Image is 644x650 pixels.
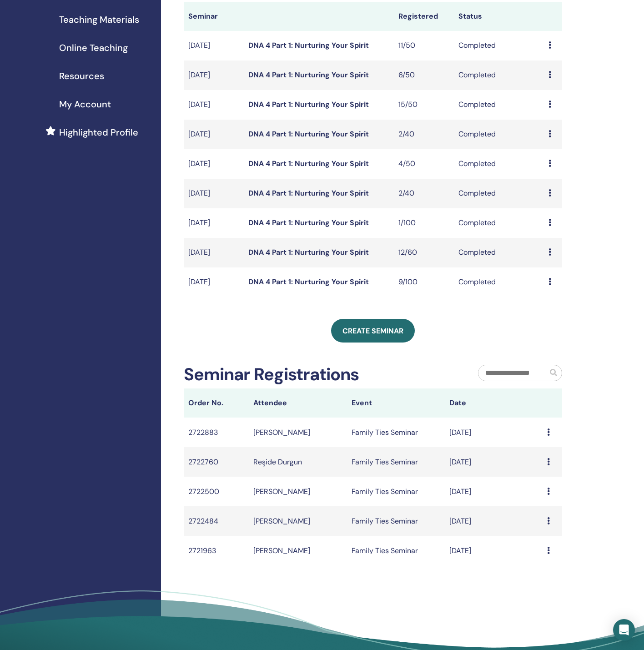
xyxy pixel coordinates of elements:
[248,100,369,109] a: DNA 4 Part 1: Nurturing Your Spirit
[184,388,249,418] th: Order No.
[347,536,445,565] td: Family Ties Seminar
[347,477,445,506] td: Family Ties Seminar
[248,218,369,227] a: DNA 4 Part 1: Nurturing Your Spirit
[445,418,543,447] td: [DATE]
[248,277,369,287] a: DNA 4 Part 1: Nurturing Your Spirit
[248,188,369,198] a: DNA 4 Part 1: Nurturing Your Spirit
[445,506,543,536] td: [DATE]
[445,477,543,506] td: [DATE]
[454,238,544,267] td: Completed
[249,536,347,565] td: [PERSON_NAME]
[454,149,544,179] td: Completed
[59,41,128,55] span: Online Teaching
[454,31,544,60] td: Completed
[347,418,445,447] td: Family Ties Seminar
[394,120,454,149] td: 2/40
[249,477,347,506] td: [PERSON_NAME]
[394,267,454,297] td: 9/100
[394,179,454,208] td: 2/40
[394,208,454,238] td: 1/100
[184,418,249,447] td: 2722883
[59,97,111,111] span: My Account
[184,364,359,385] h2: Seminar Registrations
[59,126,138,139] span: Highlighted Profile
[342,326,403,336] span: Create seminar
[445,447,543,477] td: [DATE]
[184,477,249,506] td: 2722500
[454,2,544,31] th: Status
[184,447,249,477] td: 2722760
[184,60,244,90] td: [DATE]
[184,31,244,60] td: [DATE]
[184,179,244,208] td: [DATE]
[347,388,445,418] th: Event
[454,60,544,90] td: Completed
[613,619,635,641] div: Open Intercom Messenger
[394,238,454,267] td: 12/60
[184,149,244,179] td: [DATE]
[454,179,544,208] td: Completed
[394,2,454,31] th: Registered
[249,388,347,418] th: Attendee
[249,447,347,477] td: Reşide Durgun
[454,90,544,120] td: Completed
[184,90,244,120] td: [DATE]
[454,267,544,297] td: Completed
[248,247,369,257] a: DNA 4 Part 1: Nurturing Your Spirit
[394,31,454,60] td: 11/50
[394,60,454,90] td: 6/50
[347,447,445,477] td: Family Ties Seminar
[394,90,454,120] td: 15/50
[454,120,544,149] td: Completed
[59,69,104,83] span: Resources
[331,319,415,343] a: Create seminar
[394,149,454,179] td: 4/50
[445,536,543,565] td: [DATE]
[248,159,369,168] a: DNA 4 Part 1: Nurturing Your Spirit
[249,506,347,536] td: [PERSON_NAME]
[445,388,543,418] th: Date
[184,267,244,297] td: [DATE]
[249,418,347,447] td: [PERSON_NAME]
[248,129,369,139] a: DNA 4 Part 1: Nurturing Your Spirit
[248,40,369,50] a: DNA 4 Part 1: Nurturing Your Spirit
[184,2,244,31] th: Seminar
[184,536,249,565] td: 2721963
[184,208,244,238] td: [DATE]
[248,70,369,80] a: DNA 4 Part 1: Nurturing Your Spirit
[184,238,244,267] td: [DATE]
[59,13,139,26] span: Teaching Materials
[184,120,244,149] td: [DATE]
[454,208,544,238] td: Completed
[347,506,445,536] td: Family Ties Seminar
[184,506,249,536] td: 2722484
